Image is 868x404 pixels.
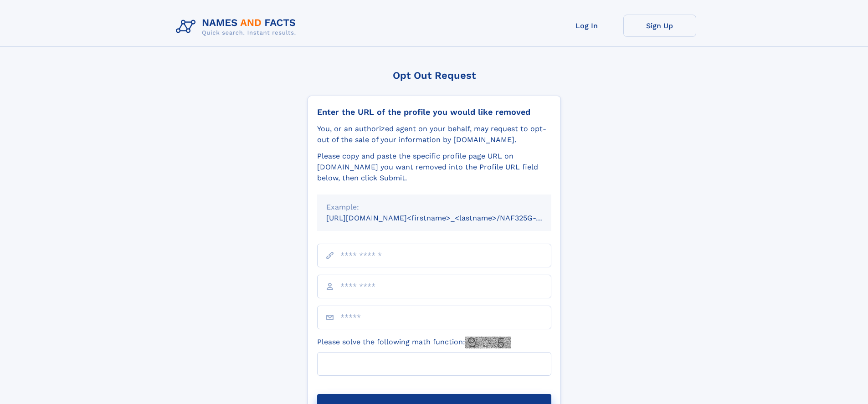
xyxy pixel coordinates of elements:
[172,15,303,39] img: Logo Names and Facts
[326,202,542,213] div: Example:
[623,15,696,37] a: Sign Up
[317,107,551,117] div: Enter the URL of the profile you would like removed
[317,123,551,145] div: You, or an authorized agent on your behalf, may request to opt-out of the sale of your informatio...
[317,337,511,348] label: Please solve the following math function:
[326,214,569,222] small: [URL][DOMAIN_NAME]<firstname>_<lastname>/NAF325G-xxxxxxxx
[317,151,551,184] div: Please copy and paste the specific profile page URL on [DOMAIN_NAME] you want removed into the Pr...
[550,15,623,37] a: Log In
[308,70,561,81] div: Opt Out Request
